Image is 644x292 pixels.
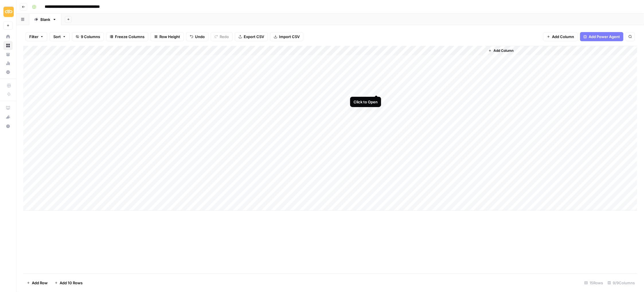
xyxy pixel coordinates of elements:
[235,32,268,41] button: Export CSV
[580,32,623,41] button: Add Power Agent
[3,7,14,17] img: Sinch Logo
[23,278,51,287] button: Add Row
[40,17,50,22] div: Blank
[3,50,13,59] a: Your Data
[106,32,148,41] button: Freeze Columns
[151,32,184,41] button: Row Height
[60,280,83,286] span: Add 10 Rows
[244,34,264,40] span: Export CSV
[32,280,48,286] span: Add Row
[493,48,514,53] span: Add Column
[51,278,86,287] button: Add 10 Rows
[3,32,13,41] a: Home
[186,32,208,41] button: Undo
[354,99,378,105] div: Click to Open
[3,41,13,50] a: Browse
[211,32,233,41] button: Redo
[53,34,61,40] span: Sort
[3,103,13,113] a: AirOps Academy
[115,34,145,40] span: Freeze Columns
[195,34,205,40] span: Undo
[552,34,574,40] span: Add Column
[3,122,13,131] button: Help + Support
[26,32,47,41] button: Filter
[159,34,180,40] span: Row Height
[605,278,637,287] div: 9/9 Columns
[29,34,38,40] span: Filter
[29,14,61,25] a: Blank
[279,34,300,40] span: Import CSV
[543,32,578,41] button: Add Column
[3,5,13,19] button: Workspace: Sinch
[81,34,100,40] span: 9 Columns
[486,47,516,54] button: Add Column
[3,68,13,77] a: Settings
[72,32,104,41] button: 9 Columns
[3,59,13,68] a: Usage
[50,32,70,41] button: Sort
[220,34,229,40] span: Redo
[3,113,13,122] button: What's new?
[582,278,605,287] div: 15 Rows
[589,34,620,40] span: Add Power Agent
[270,32,303,41] button: Import CSV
